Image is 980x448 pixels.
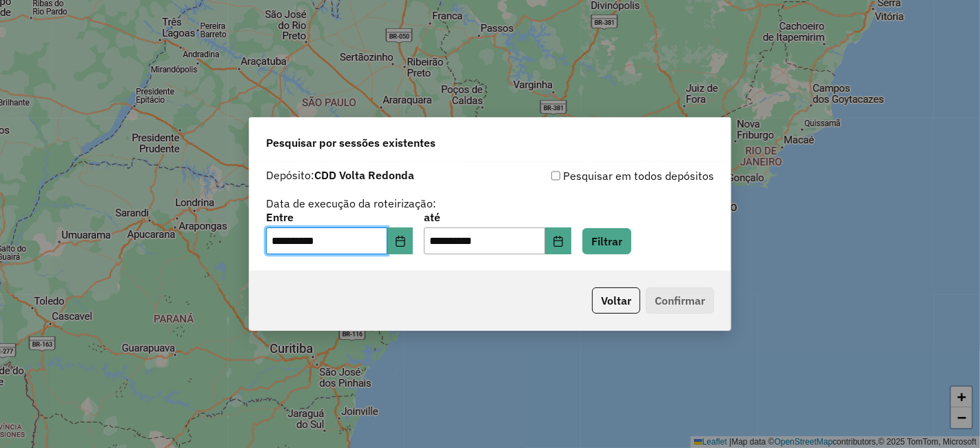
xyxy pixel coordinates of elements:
button: Voltar [592,287,640,314]
label: Depósito: [266,167,414,183]
label: Data de execução da roteirização: [266,195,436,212]
div: Pesquisar em todos depósitos [490,167,714,184]
span: Pesquisar por sessões existentes [266,134,436,151]
label: Entre [266,209,413,225]
button: Choose Date [545,227,571,255]
strong: CDD Volta Redonda [314,168,414,182]
button: Choose Date [387,227,414,255]
label: até [424,209,571,225]
button: Filtrar [582,228,631,254]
